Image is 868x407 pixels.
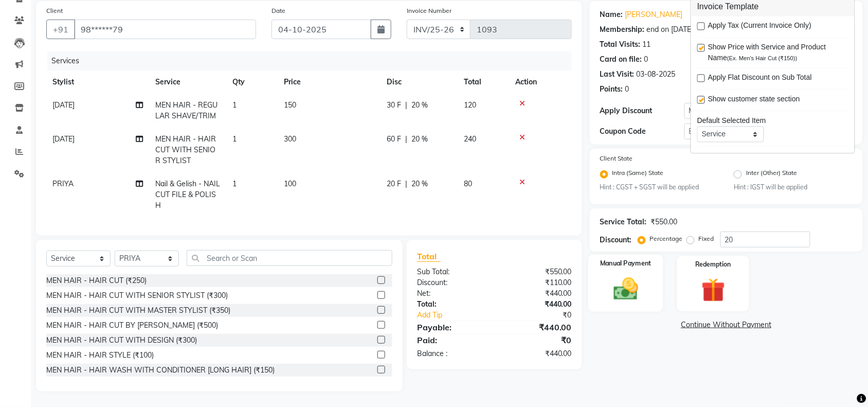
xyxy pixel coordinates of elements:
span: [DATE] [52,134,75,144]
div: Discount: [600,235,632,245]
small: Hint : IGST will be applied [734,183,852,192]
span: 300 [284,134,296,144]
th: Price [278,70,381,94]
span: Show Price with Service and Product Name [708,42,840,64]
div: Default Selected Item [697,116,848,127]
div: end on [DATE] [647,24,694,35]
label: Fixed [699,234,714,243]
span: | [405,100,407,111]
th: Qty [226,70,278,94]
div: Service Total: [600,217,647,227]
div: MEN HAIR - HAIR CUT (₹250) [46,275,147,286]
div: Services [47,51,580,70]
div: ₹550.00 [494,267,580,277]
span: 20 % [411,179,428,189]
span: | [405,179,407,189]
span: 1 [232,179,237,188]
div: Membership: [600,24,645,35]
div: Payable: [409,321,495,333]
div: MEN HAIR - HAIR WASH WITH CONDITIONER [LONG HAIR] (₹150) [46,365,275,376]
label: Invoice Number [407,6,451,15]
th: Total [458,70,509,94]
span: 120 [464,100,476,110]
a: Add Tip [409,310,509,321]
span: 20 F [387,179,401,189]
img: _gift.svg [694,275,733,305]
a: Continue Without Payment [592,320,861,330]
div: Points: [600,84,623,95]
div: 0 [644,54,648,65]
div: MEN HAIR - HAIR CUT WITH MASTER STYLIST (₹350) [46,305,230,316]
th: Stylist [46,70,149,94]
div: MEN HAIR - HAIR CUT BY [PERSON_NAME] (₹500) [46,320,218,331]
div: MEN HAIR - HAIR STYLE (₹100) [46,350,154,361]
div: 03-08-2025 [637,69,676,80]
span: [DATE] [52,100,75,110]
img: _cash.svg [606,275,646,304]
div: ₹550.00 [651,217,678,227]
small: Hint : CGST + SGST will be applied [600,183,718,192]
span: Apply Tax (Current Invoice Only) [708,21,811,33]
div: Total Visits: [600,39,641,50]
label: Intra (Same) State [612,168,664,181]
div: Apply Discount [600,105,684,116]
th: Service [149,70,226,94]
div: ₹0 [494,334,580,346]
span: Total [417,251,441,262]
span: Apply Flat Discount on Sub Total [708,73,812,85]
div: ₹440.00 [494,299,580,310]
span: 240 [464,134,476,144]
span: 100 [284,179,296,188]
span: (Ex. Men's Hair Cut (₹150)) [727,56,798,62]
input: Enter Offer / Coupon Code [684,123,810,139]
span: 150 [284,100,296,110]
span: 1 [232,134,237,144]
div: Card on file: [600,54,642,65]
span: 60 F [387,134,401,145]
button: +91 [46,20,75,39]
span: 1 [232,100,237,110]
span: 20 % [411,100,428,111]
div: ₹0 [509,310,580,321]
label: Client [46,6,63,15]
span: MEN HAIR - REGULAR SHAVE/TRIM [155,100,218,120]
span: Nail & Gelish - NAIL CUT FILE & POLISH [155,179,220,210]
div: Discount: [409,277,495,288]
input: Search or Scan [187,250,392,266]
div: Coupon Code [600,126,684,137]
div: 0 [625,84,629,95]
div: MEN HAIR - HAIR CUT WITH DESIGN (₹300) [46,335,197,346]
div: ₹110.00 [494,277,580,288]
label: Percentage [650,234,683,243]
span: 80 [464,179,472,188]
a: [PERSON_NAME] [625,9,683,20]
label: Date [272,6,285,15]
div: Paid: [409,334,495,346]
label: Client State [600,154,633,163]
th: Action [509,70,572,94]
label: Manual Payment [600,259,652,269]
span: Show customer state section [708,94,800,107]
span: MEN HAIR - HAIR CUT WITH SENIOR STYLIST [155,134,216,165]
div: Net: [409,288,495,299]
div: Total: [409,299,495,310]
input: Search by Name/Mobile/Email/Code [74,20,256,39]
div: Sub Total: [409,267,495,277]
span: PRIYA [52,179,74,188]
div: Balance : [409,348,495,359]
div: ₹440.00 [494,288,580,299]
div: ₹440.00 [494,348,580,359]
div: Last Visit: [600,69,635,80]
div: Name: [600,9,623,20]
div: 11 [643,39,651,50]
div: MEN HAIR - HAIR CUT WITH SENIOR STYLIST (₹300) [46,290,228,301]
th: Disc [381,70,458,94]
span: 30 F [387,100,401,111]
div: ₹440.00 [494,321,580,333]
span: | [405,134,407,145]
label: Redemption [696,260,731,269]
label: Inter (Other) State [746,168,797,181]
span: 20 % [411,134,428,145]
